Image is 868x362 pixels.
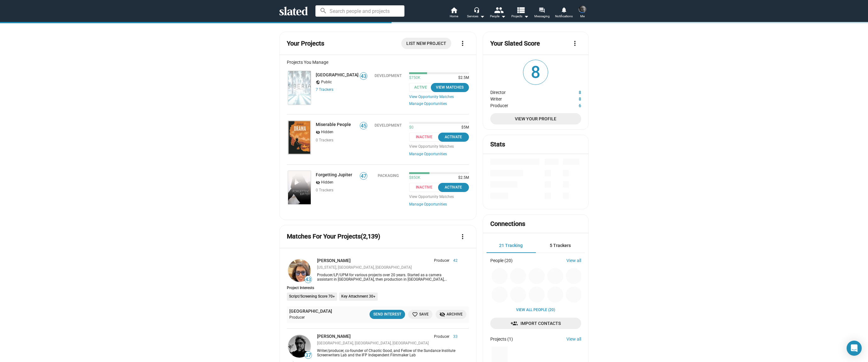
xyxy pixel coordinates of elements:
a: View all [566,258,581,263]
div: Writer/producer, co-founder of Chaotic Good, and Fellow of the Sundance Institute Screenwriters L... [317,348,458,357]
span: Save [412,311,429,318]
mat-icon: visibility_off [316,180,320,186]
mat-icon: more_vert [571,40,579,47]
a: 7 Trackers [316,87,333,92]
a: Manage Opportunities [409,152,469,157]
a: List New Project [401,38,451,49]
span: Messaging [534,13,550,20]
button: Projects [509,6,531,20]
a: [PERSON_NAME] [317,334,351,339]
div: [US_STATE], [GEOGRAPHIC_DATA], [GEOGRAPHIC_DATA] [317,265,458,270]
dt: Director [490,88,558,95]
div: Producer/LP/UPM for various projects over 20 years. Started as a camera assistant in [GEOGRAPHIC_... [317,273,458,282]
a: Messaging [531,6,553,20]
a: View Your Profile [490,113,581,124]
a: View all People (20) [516,308,555,313]
div: Producer [289,315,348,320]
span: 21 Tracking [499,243,523,248]
mat-icon: people [494,5,503,14]
a: Forgetting Jupiter [316,172,352,177]
span: Hidden [321,130,333,135]
div: Project Interests [287,286,469,290]
span: Public [321,80,332,85]
a: View all [566,337,581,342]
span: $2.5M [456,75,469,80]
span: $2.5M [456,175,469,180]
span: 0 Trackers [316,138,333,142]
a: [PERSON_NAME] [317,258,351,263]
div: View Matches [435,84,465,91]
mat-icon: visibility_off [439,311,445,317]
span: Active [409,83,436,92]
a: Home [443,6,465,20]
mat-card-title: Matches For Your Projects [287,232,380,241]
li: Script/Screening Score 70+ [287,293,337,301]
button: Activate [438,183,469,192]
mat-icon: arrow_drop_down [478,13,486,20]
div: Development [375,74,402,78]
span: View Opportunity Matches [409,195,469,200]
span: Producer [434,334,449,339]
span: 33 [449,334,458,339]
div: People [490,13,506,20]
a: Import Contacts [490,318,581,329]
img: Miserable People [288,121,311,154]
button: Save [408,310,432,319]
button: Activate [438,133,469,142]
div: People (20) [490,258,513,263]
span: Notifications [555,13,573,20]
span: $5M [459,125,469,130]
a: [GEOGRAPHIC_DATA] [316,72,359,77]
span: 45 [360,123,367,129]
dd: 8 [558,88,581,95]
button: Archive [436,310,466,319]
span: Archive [439,311,463,318]
mat-card-title: Connections [490,220,525,228]
span: $850K [409,175,420,180]
img: Forgetting Jupiter [288,171,311,205]
button: Services [465,6,487,20]
span: Home [450,13,458,20]
span: 42 [449,258,458,263]
span: 5 Trackers [550,243,571,248]
span: $750K [409,75,420,80]
div: Projects You Manage [287,60,469,65]
a: View Opportunity Matches [409,95,469,99]
span: Producer [434,258,449,263]
span: View Your Profile [495,113,576,124]
div: Services [467,13,485,20]
mat-card-title: Your Projects [287,39,324,48]
button: Send Interest [370,310,405,319]
mat-icon: headset_mic [474,7,479,13]
mat-icon: notifications [561,7,567,13]
button: View Matches [431,83,469,92]
div: Development [375,123,402,128]
a: Lynn Appelle [287,258,312,283]
a: Miserable People [316,122,351,127]
span: List New Project [406,38,446,49]
dd: 8 [558,95,581,101]
span: 8 [523,60,548,85]
a: Manage Opportunities [409,202,469,207]
img: Jeff Hindenach [579,6,586,13]
mat-icon: arrow_drop_down [522,13,530,20]
div: Send Interest [373,311,401,318]
input: Search people and projects [315,5,404,17]
span: 47 [360,173,367,179]
span: 37 [305,352,312,359]
mat-icon: visibility_off [316,129,320,135]
a: Miserable People [287,119,312,156]
mat-card-title: Stats [490,140,505,149]
dt: Writer [490,95,558,101]
mat-icon: home [450,6,458,14]
img: Charles Spano [288,335,311,358]
a: Notifications [553,6,575,20]
span: Import Contacts [495,318,576,329]
span: View Opportunity Matches [409,144,469,149]
div: Activate [442,184,465,191]
img: Lynn Appelle [288,259,311,282]
a: Siberia [287,70,312,106]
mat-card-title: Your Slated Score [490,39,540,48]
a: Manage Opportunities [409,101,469,107]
